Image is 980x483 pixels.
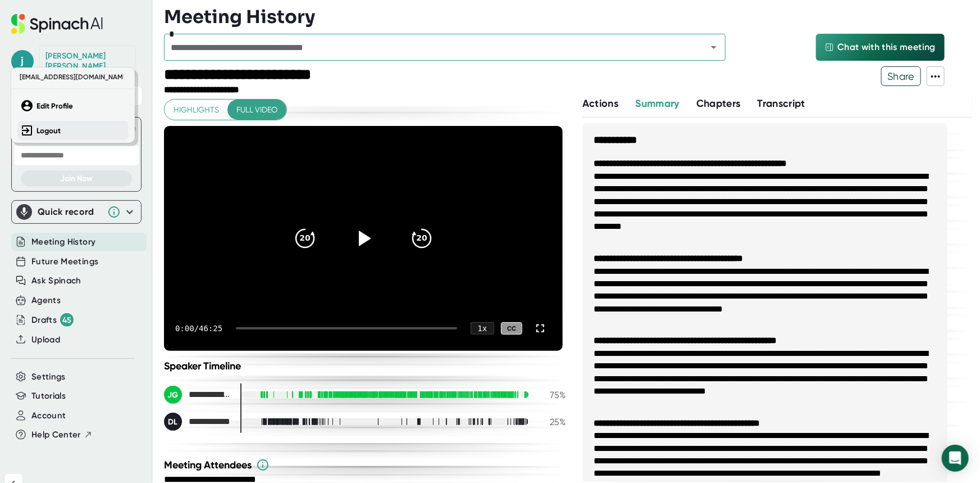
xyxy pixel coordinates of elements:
b: Logout [37,126,61,136]
button: Edit Profile [17,96,129,115]
b: Edit Profile [37,101,73,111]
button: Logout [17,121,129,140]
div: Open Intercom Messenger [942,445,969,472]
span: [EMAIL_ADDRESS][DOMAIN_NAME] [17,70,124,84]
